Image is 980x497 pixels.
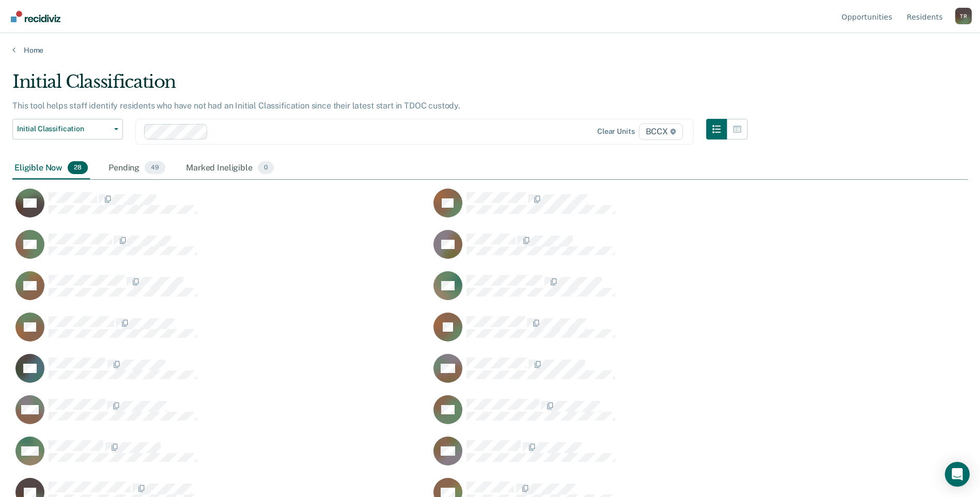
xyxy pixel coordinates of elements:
div: CaseloadOpportunityCell-00122006 [12,271,430,312]
div: CaseloadOpportunityCell-00511795 [430,229,848,271]
div: Open Intercom Messenger [945,462,970,487]
a: Home [12,45,968,55]
img: Recidiviz [11,11,60,22]
div: CaseloadOpportunityCell-00492554 [430,395,848,436]
span: 0 [258,161,274,175]
div: CaseloadOpportunityCell-00302761 [430,353,848,395]
span: BCCX [639,123,683,140]
div: CaseloadOpportunityCell-00308798 [430,312,848,353]
p: This tool helps staff identify residents who have not had an Initial Classification since their l... [12,101,460,111]
button: Initial Classification [12,119,123,139]
div: CaseloadOpportunityCell-00357688 [12,395,430,436]
div: CaseloadOpportunityCell-00399566 [430,188,848,229]
span: 49 [145,161,165,175]
span: 28 [68,161,88,175]
div: CaseloadOpportunityCell-00107445 [12,229,430,271]
div: Initial Classification [12,71,748,101]
div: T R [955,8,972,24]
div: Marked Ineligible0 [184,157,276,180]
span: Initial Classification [17,125,110,133]
div: CaseloadOpportunityCell-00224990 [430,436,848,477]
div: CaseloadOpportunityCell-00388117 [12,436,430,477]
button: Profile dropdown button [955,8,972,24]
div: Eligible Now28 [12,157,90,180]
div: CaseloadOpportunityCell-00123924 [430,271,848,312]
div: Clear units [597,127,635,136]
div: CaseloadOpportunityCell-00291085 [12,188,430,229]
div: CaseloadOpportunityCell-00516943 [12,353,430,395]
div: CaseloadOpportunityCell-00507244 [12,312,430,353]
div: Pending49 [106,157,167,180]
